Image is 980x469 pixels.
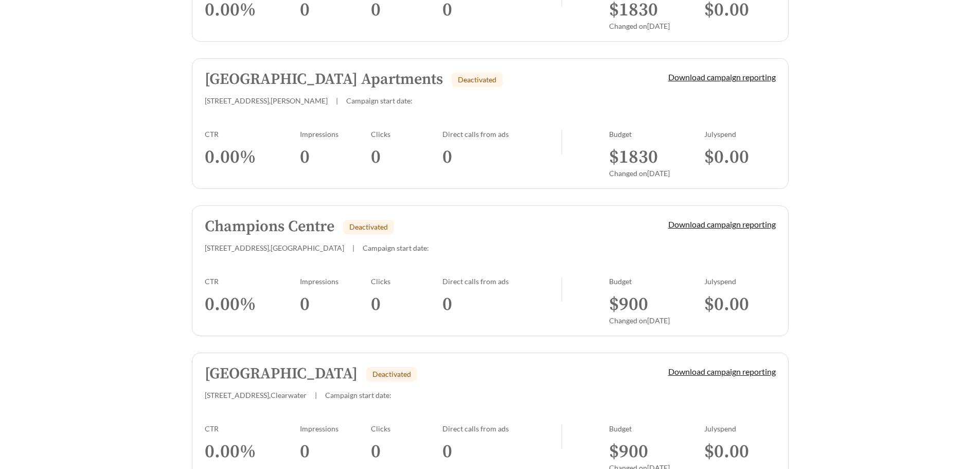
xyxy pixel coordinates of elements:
[609,22,704,30] div: Changed on [DATE]
[300,146,371,169] h3: 0
[668,367,776,376] a: Download campaign reporting
[561,277,562,302] img: line
[300,440,371,463] h3: 0
[300,130,371,138] div: Impressions
[315,391,317,399] span: |
[205,244,344,252] span: [STREET_ADDRESS] , [GEOGRAPHIC_DATA]
[300,277,371,286] div: Impressions
[371,293,442,316] h3: 0
[205,71,443,88] h5: [GEOGRAPHIC_DATA] Apartments
[363,244,429,252] span: Campaign start date:
[371,130,442,138] div: Clicks
[442,277,561,286] div: Direct calls from ads
[371,440,442,463] h3: 0
[325,391,391,399] span: Campaign start date:
[704,424,776,433] div: July spend
[205,96,328,105] span: [STREET_ADDRESS] , [PERSON_NAME]
[192,58,789,189] a: [GEOGRAPHIC_DATA] ApartmentsDeactivated[STREET_ADDRESS],[PERSON_NAME]|Campaign start date:Downloa...
[609,424,704,433] div: Budget
[205,130,300,138] div: CTR
[609,146,704,169] h3: $ 1830
[205,218,334,235] h5: Champions Centre
[205,366,358,383] h5: [GEOGRAPHIC_DATA]
[205,440,300,463] h3: 0.00 %
[372,370,411,378] span: Deactivated
[704,130,776,138] div: July spend
[192,205,789,336] a: Champions CentreDeactivated[STREET_ADDRESS],[GEOGRAPHIC_DATA]|Campaign start date:Download campai...
[371,146,442,169] h3: 0
[349,222,388,231] span: Deactivated
[704,293,776,316] h3: $ 0.00
[458,75,496,84] span: Deactivated
[205,293,300,316] h3: 0.00 %
[442,293,561,316] h3: 0
[205,277,300,286] div: CTR
[442,130,561,138] div: Direct calls from ads
[442,146,561,169] h3: 0
[205,391,307,399] span: [STREET_ADDRESS] , Clearwater
[205,424,300,433] div: CTR
[609,277,704,286] div: Budget
[300,424,371,433] div: Impressions
[205,146,300,169] h3: 0.00 %
[704,277,776,286] div: July spend
[336,96,338,105] span: |
[609,169,704,178] div: Changed on [DATE]
[300,293,371,316] h3: 0
[668,219,776,229] a: Download campaign reporting
[609,130,704,138] div: Budget
[704,440,776,463] h3: $ 0.00
[561,130,562,154] img: line
[352,244,354,252] span: |
[609,440,704,463] h3: $ 900
[442,440,561,463] h3: 0
[704,146,776,169] h3: $ 0.00
[346,96,413,105] span: Campaign start date:
[609,316,704,325] div: Changed on [DATE]
[371,277,442,286] div: Clicks
[668,72,776,82] a: Download campaign reporting
[561,424,562,449] img: line
[442,424,561,433] div: Direct calls from ads
[609,293,704,316] h3: $ 900
[371,424,442,433] div: Clicks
